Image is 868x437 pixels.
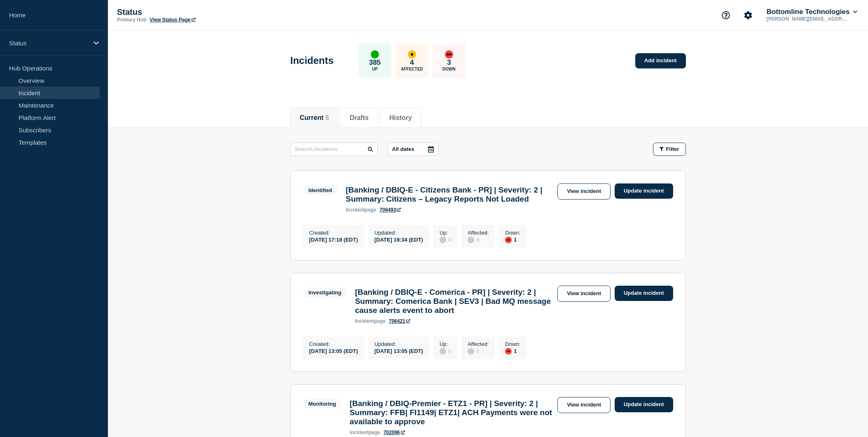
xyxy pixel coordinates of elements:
[505,230,520,236] p: Down :
[309,230,358,236] p: Created :
[468,348,474,355] div: disabled
[117,17,146,23] p: Primary Hub
[355,288,553,315] h3: [Banking / DBIQ-E - Comerica - PR] | Severity: 2 | Summary: Comerica Bank | SEV3 | Bad MQ message...
[374,236,423,243] div: [DATE] 19:34 (EDT)
[9,40,88,47] p: Status
[557,397,611,413] a: View incident
[309,341,358,347] p: Created :
[117,7,282,17] p: Status
[371,50,379,59] div: up
[615,183,673,199] a: Update incident
[374,341,423,347] p: Updated :
[447,59,451,67] p: 3
[290,55,334,66] h1: Incidents
[389,318,410,324] a: 706421
[303,399,342,409] span: Monitoring
[350,430,369,435] span: incident
[666,146,679,152] span: Filter
[739,7,757,24] button: Account settings
[653,143,686,156] button: Filter
[350,430,380,435] p: page
[635,53,686,68] a: Add incident
[392,146,414,152] p: All dates
[615,397,673,412] a: Update incident
[290,143,378,156] input: Search incidents
[346,207,365,213] span: incident
[309,347,358,354] div: [DATE] 13:05 (EDT)
[442,67,456,71] p: Down
[440,348,446,355] div: disabled
[388,143,439,156] button: All dates
[765,16,851,22] p: [PERSON_NAME][EMAIL_ADDRESS][PERSON_NAME][DOMAIN_NAME]
[468,347,489,355] div: 0
[468,341,489,347] p: Affected :
[505,236,520,243] div: 1
[505,348,512,355] div: down
[505,237,512,243] div: down
[440,237,446,243] div: disabled
[468,237,474,243] div: disabled
[303,288,347,297] span: Investigating
[557,183,611,200] a: View incident
[557,286,611,302] a: View incident
[374,230,423,236] p: Updated :
[309,236,358,243] div: [DATE] 17:18 (EDT)
[150,17,195,23] a: View Status Page
[346,207,376,213] p: page
[440,230,451,236] p: Up :
[410,59,414,67] p: 4
[325,114,329,121] span: 5
[408,50,416,59] div: affected
[440,341,451,347] p: Up :
[379,207,401,213] a: 706493
[355,318,374,324] span: incident
[717,7,735,24] button: Support
[369,59,381,67] p: 385
[350,399,553,426] h3: [Banking / DBIQ-Premier - ETZ1 - PR] | Severity: 2 | Summary: FFB| FI1149| ETZ1| ACH Payments wer...
[303,186,338,195] span: Identified
[401,67,423,71] p: Affected
[505,347,520,355] div: 1
[445,50,453,59] div: down
[350,114,369,122] button: Drafts
[374,347,423,354] div: [DATE] 13:05 (EDT)
[505,341,520,347] p: Down :
[384,430,405,435] a: 702096
[372,67,378,71] p: Up
[346,186,553,204] h3: [Banking / DBIQ-E - Citizens Bank - PR] | Severity: 2 | Summary: Citizens – Legacy Reports Not Lo...
[300,114,329,122] button: Current 5
[389,114,412,122] button: History
[468,230,489,236] p: Affected :
[468,236,489,243] div: 0
[615,286,673,301] a: Update incident
[440,236,451,243] div: 0
[765,8,859,16] button: Bottomline Technologies
[440,347,451,355] div: 0
[355,318,386,324] p: page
